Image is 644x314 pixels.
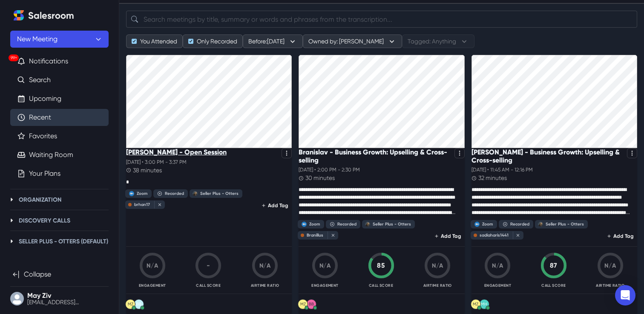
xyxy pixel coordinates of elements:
[337,222,356,227] div: Recorded
[431,231,465,241] button: Add Tag
[480,233,509,238] div: sadiaharis1441
[147,262,158,269] span: N/A
[319,262,331,269] span: N/A
[243,34,303,48] button: Before:[DATE]
[538,222,543,227] img: Seller Plus - Otters
[137,191,148,196] div: Zoom
[133,166,162,175] p: 38 minutes
[19,195,61,204] p: Organization
[369,283,394,288] p: Call Score
[126,158,292,166] p: [DATE] • 3:00 PM - 3:37 PM
[193,191,198,196] img: Seller Plus - Otters
[300,302,306,306] div: May Ziv
[432,262,443,269] span: N/A
[309,222,320,227] div: Zoom
[136,302,141,306] div: Burhan Abdul Basit
[134,202,150,207] div: brhan17
[29,150,73,160] a: Waiting Room
[126,148,227,156] p: [PERSON_NAME] - Open Session
[604,231,637,241] button: Add Tag
[139,283,166,288] p: Engagement
[299,148,451,164] p: Branislav - Business Growth: Upselling & Cross-selling
[19,237,108,246] p: Seller Plus - Otters (Default)
[207,262,210,270] span: -
[513,231,521,239] button: close
[29,168,60,179] a: Your Plans
[307,233,323,238] div: Branillus
[282,148,292,158] button: Options
[373,222,411,227] div: Seller Plus - Otters
[251,283,279,288] p: Airtime Ratio
[471,148,624,164] p: [PERSON_NAME] - Business Growth: Upselling & Cross-selling
[28,10,74,21] h2: Salesroom
[478,174,507,183] p: 32 minutes
[126,34,183,48] button: You Attended
[311,283,339,288] p: Engagement
[368,261,395,271] div: 85
[627,148,637,158] button: Options
[7,236,17,246] button: Toggle Seller Plus - Otters
[473,302,478,306] div: May Ziv
[615,285,635,305] div: Open Intercom Messenger
[482,222,493,227] div: Zoom
[540,261,567,271] div: 87
[10,7,27,24] a: Home
[402,34,474,48] button: Tagged: Anything
[604,262,616,269] span: N/A
[29,112,51,123] a: Recent
[259,200,292,211] button: Add Tag
[24,269,51,280] p: Collapse
[484,283,512,288] p: Engagement
[29,131,57,141] a: Favorites
[19,216,70,225] p: Discovery Calls
[126,11,637,28] input: Search meetings by title, summary or words and phrases from the transcription...
[10,53,109,70] button: 99+Notifications
[546,222,584,227] div: Seller Plus - Otters
[492,262,503,269] span: N/A
[454,148,465,158] button: Options
[7,194,17,205] button: Toggle Organization
[10,31,109,48] button: New Meeting
[10,290,109,307] button: User menu
[183,34,243,48] button: Only Recorded
[303,34,402,48] button: Owned by: [PERSON_NAME]
[423,283,452,288] p: Airtime Ratio
[10,266,109,283] button: Collapse
[7,215,17,226] button: Toggle Discovery Calls
[471,166,637,174] p: [DATE] • 11:45 AM - 12:16 PM
[154,201,163,208] button: close
[541,283,566,288] p: Call Score
[305,174,335,183] p: 30 minutes
[29,75,51,85] a: Search
[196,283,221,288] p: Call Score
[259,262,271,269] span: N/A
[596,283,624,288] p: Airtime Ratio
[165,191,184,196] div: Recorded
[328,231,336,239] button: close
[510,222,529,227] div: Recorded
[481,302,487,306] div: Mhar Haris
[29,94,61,104] a: Upcoming
[365,222,370,227] img: Seller Plus - Otters
[299,166,464,174] p: [DATE] • 2:00 PM - 2:30 PM
[309,302,314,306] div: bane bane
[200,191,239,196] div: Seller Plus - Otters
[128,302,133,306] div: May Ziv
